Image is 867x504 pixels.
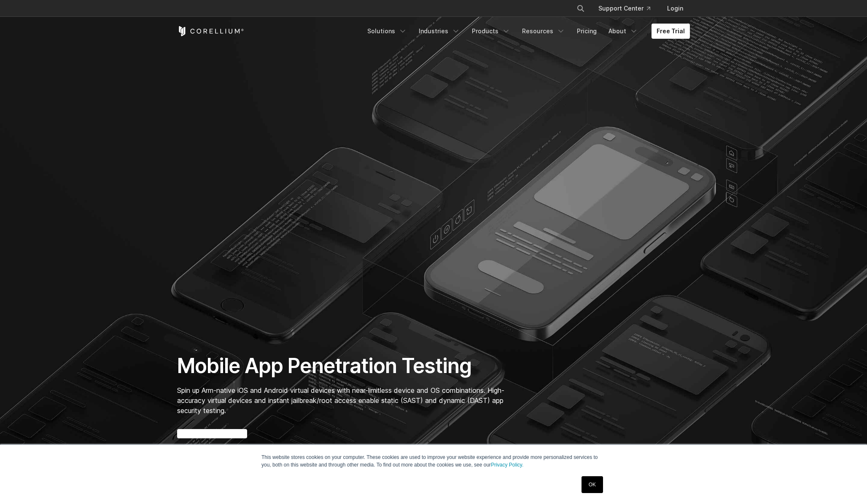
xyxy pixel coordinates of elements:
[362,24,412,39] a: Solutions
[467,24,515,39] a: Products
[660,1,690,16] a: Login
[582,476,603,493] a: OK
[362,24,690,39] div: Navigation Menu
[177,353,513,379] h1: Mobile App Penetration Testing
[566,1,690,16] div: Navigation Menu
[603,24,643,39] a: About
[517,24,570,39] a: Resources
[652,24,690,39] a: Free Trial
[491,462,523,468] a: Privacy Policy.
[261,453,606,469] p: This website stores cookies on your computer. These cookies are used to improve your website expe...
[572,24,602,39] a: Pricing
[414,24,465,39] a: Industries
[573,1,588,16] button: Search
[177,26,244,36] a: Corellium Home
[177,386,504,415] span: Spin up Arm-native iOS and Android virtual devices with near-limitless device and OS combinations...
[592,1,657,16] a: Support Center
